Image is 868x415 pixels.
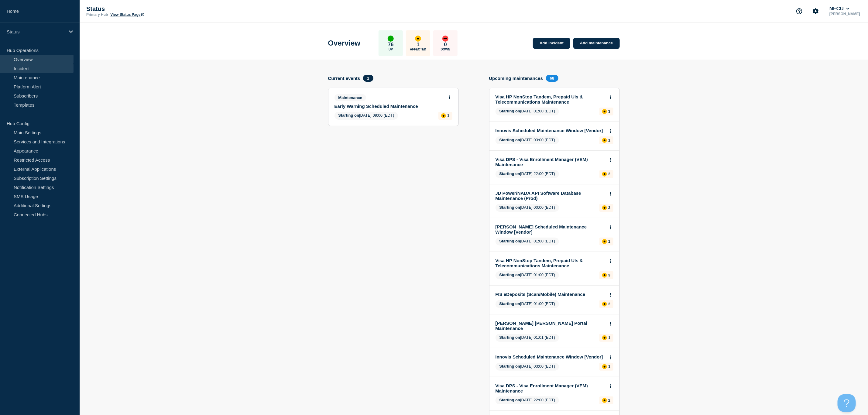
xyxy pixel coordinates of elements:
[838,394,856,412] iframe: Help Scout Beacon - Open
[828,6,851,12] button: NFCU
[496,258,605,268] a: Visa HP NonStop Tandem, Prepaid UIs & Telecommunications Maintenance
[417,42,420,48] p: 1
[388,42,394,48] p: 76
[602,335,607,340] div: affected
[496,334,559,342] span: [DATE] 01:01 (EDT)
[496,300,559,308] span: [DATE] 01:00 (EDT)
[608,109,610,114] p: 3
[496,190,605,201] a: JD Power/NADA API Software Database Maintenance (Prod)
[602,109,607,114] div: affected
[441,48,450,51] p: Down
[86,12,108,17] p: Primary Hub
[496,383,605,393] a: Visa DPS - Visa Enrollment Manager (VEM) Maintenance
[602,273,607,278] div: affected
[499,273,520,277] span: Starting on
[335,104,444,109] a: Early Warning Scheduled Maintenance
[499,364,520,369] span: Starting on
[499,301,520,306] span: Starting on
[828,12,861,16] p: [PERSON_NAME]
[602,138,607,143] div: affected
[110,12,144,17] a: View Status Page
[499,335,520,340] span: Starting on
[86,5,208,12] p: Status
[496,224,605,235] a: [PERSON_NAME] Scheduled Maintenance Window [Vendor]
[499,398,520,402] span: Starting on
[496,157,605,167] a: Visa DPS - Visa Enrollment Manager (VEM) Maintenance
[447,113,449,118] p: 1
[496,354,605,359] a: Innovis Scheduled Maintenance Window [Vendor]
[489,76,543,81] h4: Upcoming maintenances
[496,108,559,115] span: [DATE] 01:00 (EDT)
[608,205,610,210] p: 3
[608,398,610,403] p: 2
[602,302,607,307] div: affected
[602,398,607,403] div: affected
[444,42,447,48] p: 0
[602,239,607,244] div: affected
[499,239,520,243] span: Starting on
[602,205,607,210] div: affected
[533,38,570,49] a: Add incident
[608,239,610,244] p: 1
[793,5,806,18] button: Support
[389,48,393,51] p: Up
[496,136,559,144] span: [DATE] 03:00 (EDT)
[496,363,559,371] span: [DATE] 03:00 (EDT)
[328,39,361,47] h1: Overview
[496,128,605,133] a: Innovis Scheduled Maintenance Window [Vendor]
[602,364,607,369] div: affected
[496,170,559,178] span: [DATE] 22:00 (EDT)
[388,36,394,42] div: up
[499,109,520,113] span: Starting on
[7,29,65,34] p: Status
[573,38,619,49] a: Add maintenance
[496,238,559,245] span: [DATE] 01:00 (EDT)
[410,48,426,51] p: Affected
[335,94,366,101] span: Maintenance
[328,76,360,81] h4: Current events
[335,112,398,120] span: [DATE] 09:00 (EDT)
[602,172,607,177] div: affected
[496,204,559,212] span: [DATE] 00:00 (EDT)
[363,75,373,82] span: 1
[499,138,520,142] span: Starting on
[608,335,610,340] p: 1
[499,205,520,210] span: Starting on
[338,113,359,118] span: Starting on
[442,36,448,42] div: down
[496,292,605,297] a: FIS eDeposits (Scan/Mobile) Maintenance
[546,75,558,82] span: 68
[809,5,822,18] button: Account settings
[608,302,610,306] p: 2
[499,171,520,176] span: Starting on
[415,36,421,42] div: affected
[496,94,605,105] a: Visa HP NonStop Tandem, Prepaid UIs & Telecommunications Maintenance
[608,138,610,142] p: 1
[496,271,559,279] span: [DATE] 01:00 (EDT)
[608,364,610,369] p: 1
[496,396,559,404] span: [DATE] 22:00 (EDT)
[608,172,610,176] p: 2
[441,113,446,118] div: affected
[608,273,610,277] p: 3
[496,321,605,331] a: [PERSON_NAME] [PERSON_NAME] Portal Maintenance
